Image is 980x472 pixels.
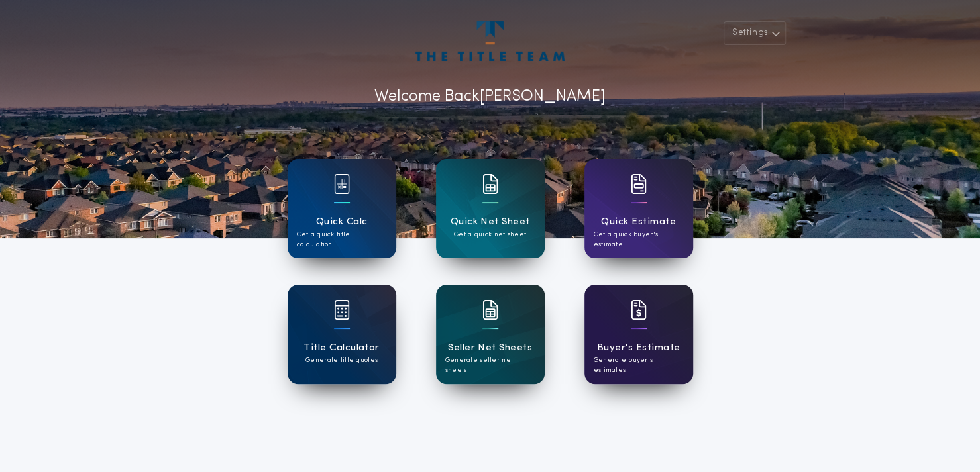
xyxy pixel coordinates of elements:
p: Generate buyer's estimates [594,355,684,375]
img: card icon [482,174,498,194]
a: card iconBuyer's EstimateGenerate buyer's estimates [584,285,693,384]
img: account-logo [415,21,564,61]
img: card icon [631,300,647,320]
button: Settings [724,21,786,45]
a: card iconTitle CalculatorGenerate title quotes [288,285,396,384]
a: card iconQuick CalcGet a quick title calculation [288,159,396,258]
h1: Quick Estimate [601,214,676,230]
p: Welcome Back [PERSON_NAME] [374,85,606,109]
p: Get a quick buyer's estimate [594,230,684,250]
a: card iconSeller Net SheetsGenerate seller net sheets [436,285,545,384]
p: Get a quick net sheet [454,230,526,240]
a: card iconQuick EstimateGet a quick buyer's estimate [584,159,693,258]
img: card icon [631,174,647,194]
img: card icon [482,300,498,320]
p: Generate seller net sheets [445,355,535,375]
p: Get a quick title calculation [297,230,387,250]
a: card iconQuick Net SheetGet a quick net sheet [436,159,545,258]
h1: Quick Calc [316,214,368,230]
h1: Title Calculator [303,340,379,355]
p: Generate title quotes [305,355,378,365]
h1: Buyer's Estimate [597,340,680,355]
h1: Quick Net Sheet [451,214,530,230]
img: card icon [334,174,350,194]
h1: Seller Net Sheets [448,340,532,355]
img: card icon [334,300,350,320]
